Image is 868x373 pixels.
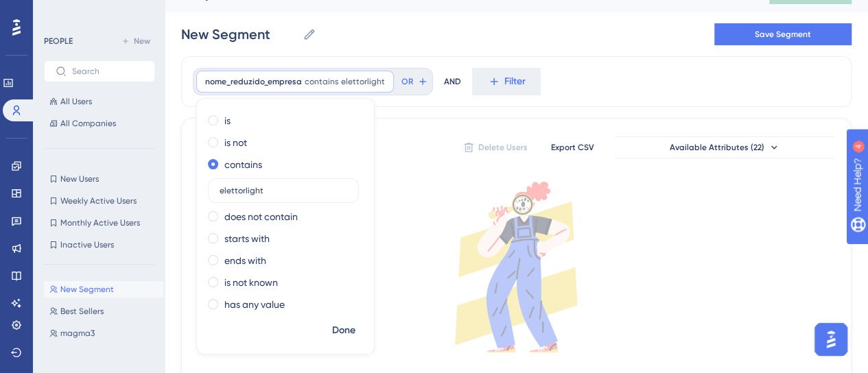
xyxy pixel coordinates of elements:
[44,281,163,298] button: New Segment
[461,136,530,158] button: Delete Users
[205,76,302,87] span: nome_reduzido_empresa
[478,142,528,153] span: Delete Users
[332,322,355,339] span: Done
[224,208,298,225] label: does not contain
[224,134,247,151] label: is not
[224,252,266,269] label: ends with
[72,67,143,76] input: Search
[224,230,270,247] label: starts with
[117,33,155,49] button: New
[472,68,541,95] button: Filter
[44,325,163,341] button: magma3
[60,195,137,206] span: Weekly Active Users
[44,193,155,209] button: Weekly Active Users
[44,303,163,320] button: Best Sellers
[44,215,155,231] button: Monthly Active Users
[220,186,347,195] input: Type the value
[399,71,430,93] button: OR
[60,284,114,295] span: New Segment
[44,171,155,187] button: New Users
[224,274,278,291] label: is not known
[60,118,116,129] span: All Companies
[401,76,413,87] span: OR
[305,76,338,87] span: contains
[504,73,526,90] span: Filter
[615,136,834,158] button: Available Attributes (22)
[60,306,104,317] span: Best Sellers
[60,239,114,250] span: Inactive Users
[538,136,607,158] button: Export CSV
[224,296,285,313] label: has any value
[551,142,594,153] span: Export CSV
[325,318,363,343] button: Done
[444,68,461,95] div: AND
[810,319,852,360] iframe: UserGuiding AI Assistant Launcher
[224,112,231,129] label: is
[44,237,155,253] button: Inactive Users
[670,142,764,153] span: Available Attributes (22)
[44,93,155,110] button: All Users
[60,328,95,339] span: magma3
[44,115,155,132] button: All Companies
[755,29,811,40] span: Save Segment
[341,76,385,87] span: elettorlight
[134,36,150,47] span: New
[32,3,86,20] span: Need Help?
[95,7,99,18] div: 4
[224,156,262,173] label: contains
[60,217,140,228] span: Monthly Active Users
[44,36,73,47] div: PEOPLE
[60,173,99,184] span: New Users
[714,23,852,45] button: Save Segment
[60,96,92,107] span: All Users
[181,25,297,44] input: Segment Name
